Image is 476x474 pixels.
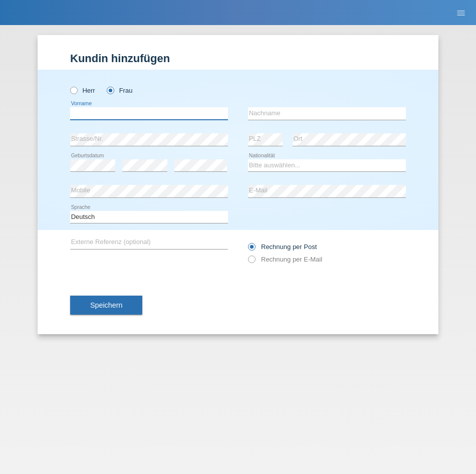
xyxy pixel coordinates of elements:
[70,87,77,93] input: Herr
[248,256,322,263] label: Rechnung per E-Mail
[90,301,122,309] span: Speichern
[70,52,406,65] h1: Kundin hinzufügen
[456,8,466,18] i: menu
[248,243,255,256] input: Rechnung per Post
[248,256,255,268] input: Rechnung per E-Mail
[70,87,95,94] label: Herr
[107,87,132,94] label: Frau
[70,296,142,315] button: Speichern
[248,243,317,251] label: Rechnung per Post
[107,87,113,93] input: Frau
[451,10,471,16] a: menu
